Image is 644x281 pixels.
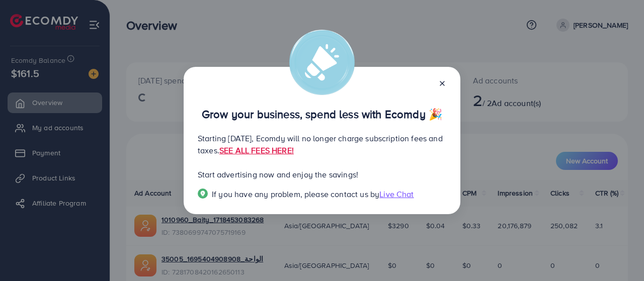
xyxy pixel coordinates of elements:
[289,30,355,95] img: alert
[219,145,294,156] a: SEE ALL FEES HERE!
[198,189,208,199] img: Popup guide
[198,108,446,120] p: Grow your business, spend less with Ecomdy 🎉
[198,132,446,156] p: Starting [DATE], Ecomdy will no longer charge subscription fees and taxes.
[212,189,379,200] span: If you have any problem, please contact us by
[379,189,414,200] span: Live Chat
[198,168,446,180] p: Start advertising now and enjoy the savings!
